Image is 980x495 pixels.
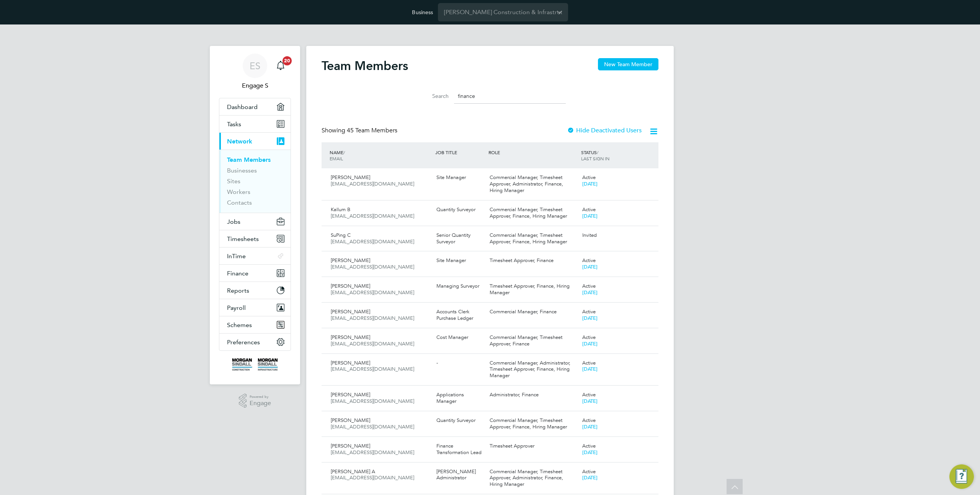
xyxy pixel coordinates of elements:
span: Tasks [227,120,241,128]
span: [PERSON_NAME] [331,443,370,449]
span: [PERSON_NAME] [331,391,370,398]
button: Engage Resource Center [949,464,974,489]
label: Search [414,93,449,99]
span: Active [582,334,596,340]
a: Contacts [227,199,252,206]
div: Commercial Manager, Administrator, Timesheet Approver, Finance, Hiring Manager [487,357,579,383]
span: [PERSON_NAME] A [331,468,375,475]
span: [PERSON_NAME] [331,174,370,181]
div: Commercial Manager, Timesheet Approver, Finance, Hiring Manager [487,204,579,223]
button: Finance [219,265,291,282]
div: Senior Quantity Surveyor [433,229,486,248]
span: Active [582,206,596,213]
a: Workers [227,188,250,195]
span: EMAIL [330,155,343,161]
div: Finance Transformation Lead [433,440,486,459]
span: Timesheets [227,235,259,243]
span: [PERSON_NAME] [331,334,370,340]
div: Commercial Manager, Timesheet Approver, Finance, Hiring Manager [487,229,579,248]
div: Managing Surveyor [433,280,486,293]
span: [EMAIL_ADDRESS][DOMAIN_NAME] [331,398,414,404]
a: 20 [273,54,288,78]
span: [DATE] [582,181,598,187]
div: Site Manager [433,254,486,267]
a: ESEngage S [219,54,291,90]
div: NAME [328,145,433,165]
div: - [433,357,486,370]
span: Active [582,417,596,423]
span: [EMAIL_ADDRESS][DOMAIN_NAME] [331,289,414,296]
span: Jobs [227,218,240,225]
span: [DATE] [582,340,598,347]
nav: Main navigation [210,46,300,384]
div: STATUS [579,145,658,165]
label: Business [412,9,433,16]
div: [PERSON_NAME] Administrator [433,466,486,485]
a: Sites [227,177,240,185]
span: Engage S [219,81,291,90]
button: Reports [219,282,291,299]
span: [DATE] [582,398,598,404]
span: Active [582,391,596,398]
span: [EMAIL_ADDRESS][DOMAIN_NAME] [331,340,414,347]
div: Commercial Manager, Timesheet Approver, Finance, Hiring Manager [487,414,579,433]
button: Schemes [219,316,291,333]
button: InTime [219,247,291,264]
div: Network [219,150,291,213]
span: Active [582,257,596,264]
span: [EMAIL_ADDRESS][DOMAIN_NAME] [331,181,414,187]
span: InTime [227,252,246,260]
div: Site Manager [433,171,486,184]
span: Reports [227,287,249,294]
span: LAST SIGN IN [581,155,609,161]
span: [EMAIL_ADDRESS][DOMAIN_NAME] [331,315,414,321]
span: Active [582,360,596,366]
span: [DATE] [582,315,598,321]
div: Timesheet Approver [487,440,579,453]
button: Payroll [219,299,291,316]
span: 20 [283,56,292,65]
div: Quantity Surveyor [433,414,486,427]
span: Active [582,443,596,449]
span: [EMAIL_ADDRESS][DOMAIN_NAME] [331,213,414,219]
span: [EMAIL_ADDRESS][DOMAIN_NAME] [331,366,414,372]
span: [DATE] [582,474,598,481]
span: Kallum B [331,206,350,213]
div: Accounts Clerk Purchase Ledger [433,306,486,325]
span: [DATE] [582,213,598,219]
span: [PERSON_NAME] [331,417,370,423]
h2: Team Members [322,58,408,73]
button: New Team Member [598,58,658,70]
span: Engage [250,400,271,407]
span: [PERSON_NAME] [331,308,370,315]
span: Dashboard [227,103,258,111]
span: Active [582,308,596,315]
div: Showing [322,127,399,135]
span: [PERSON_NAME] [331,360,370,366]
a: Dashboard [219,98,291,115]
div: Cost Manager [433,331,486,344]
span: ES [250,61,260,71]
a: Team Members [227,156,271,163]
span: [EMAIL_ADDRESS][DOMAIN_NAME] [331,264,414,270]
span: [DATE] [582,366,598,372]
span: SuPing C [331,232,351,238]
div: Commercial Manager, Timesheet Approver, Administrator, Finance, Hiring Manager [487,466,579,491]
span: Network [227,138,252,145]
input: Search for... [454,89,566,104]
span: Active [582,174,596,181]
div: Applications Manager [433,389,486,408]
a: Powered byEngage [239,394,271,408]
button: Network [219,133,291,150]
button: Preferences [219,334,291,350]
div: Administrator, Finance [487,389,579,401]
span: [DATE] [582,423,598,430]
span: / [597,149,598,155]
span: [EMAIL_ADDRESS][DOMAIN_NAME] [331,238,414,245]
span: [DATE] [582,449,598,456]
span: Schemes [227,321,252,329]
a: Go to home page [219,358,291,371]
div: Timesheet Approver, Finance, Hiring Manager [487,280,579,299]
span: Powered by [250,394,271,400]
img: morgansindall-logo-retina.png [232,358,278,371]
